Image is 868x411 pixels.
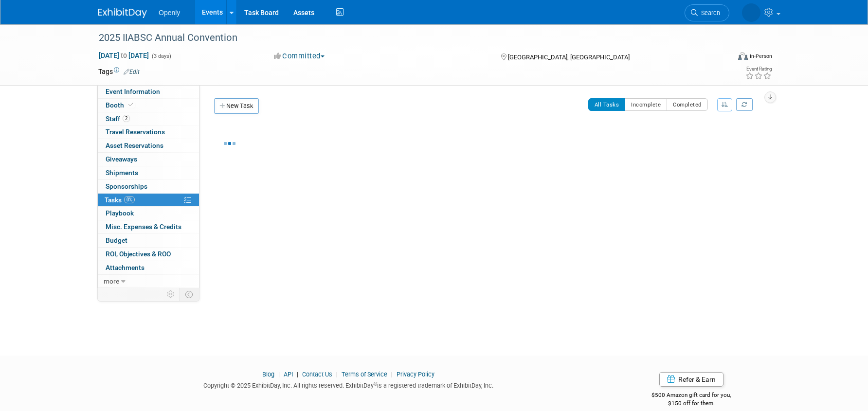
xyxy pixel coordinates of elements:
a: Tasks0% [98,194,199,207]
span: [GEOGRAPHIC_DATA], [GEOGRAPHIC_DATA] [508,54,630,61]
span: Misc. Expenses & Credits [106,223,181,231]
span: [DATE] [DATE] [98,51,149,60]
button: Completed [667,98,708,111]
div: $500 Amazon gift card for you, [613,385,770,407]
span: more [104,277,119,285]
a: Privacy Policy [397,371,434,378]
a: Edit [124,69,140,75]
span: | [334,371,340,378]
div: $150 off for them. [613,399,770,408]
div: In-Person [749,53,772,60]
span: Event Information [106,88,160,95]
span: to [119,52,128,59]
img: ExhibitDay [98,8,147,18]
a: Blog [262,371,274,378]
td: Personalize Event Tab Strip [163,288,180,301]
img: loading... [224,142,235,145]
a: Budget [98,234,199,247]
sup: ® [374,381,377,387]
button: All Tasks [588,98,626,111]
span: | [389,371,395,378]
span: 2 [123,115,130,122]
a: Refresh [736,98,753,111]
span: Booth [106,101,135,109]
td: Toggle Event Tabs [180,288,199,301]
a: Giveaways [98,153,199,166]
img: Mason Lemocks [742,3,760,22]
a: Staff2 [98,112,199,125]
span: | [294,371,301,378]
div: Event Rating [745,67,772,71]
a: Contact Us [302,371,332,378]
a: API [284,371,293,378]
span: Search [698,9,720,17]
a: Refer & Earn [659,372,723,387]
span: ROI, Objectives & ROO [106,250,171,258]
span: | [276,371,282,378]
a: New Task [214,98,259,114]
i: Booth reservation complete [128,102,133,107]
a: Search [685,4,729,21]
a: Misc. Expenses & Credits [98,220,199,233]
a: Attachments [98,261,199,274]
div: Event Format [672,51,772,65]
a: more [98,275,199,288]
a: ROI, Objectives & ROO [98,248,199,261]
span: Giveaways [106,155,137,163]
a: Terms of Service [342,371,387,378]
a: Playbook [98,207,199,220]
span: Travel Reservations [106,128,165,136]
a: Event Information [98,85,199,98]
span: Staff [106,115,130,123]
span: Asset Reservations [106,142,163,149]
span: Budget [106,236,127,244]
span: Shipments [106,169,138,177]
a: Sponsorships [98,180,199,193]
span: Attachments [106,264,145,271]
button: Committed [271,51,328,61]
span: Tasks [105,196,135,204]
a: Asset Reservations [98,139,199,152]
a: Travel Reservations [98,125,199,139]
span: 0% [124,196,135,203]
span: Playbook [106,209,134,217]
span: Sponsorships [106,182,147,190]
img: Format-Inperson.png [738,52,748,60]
div: Copyright © 2025 ExhibitDay, Inc. All rights reserved. ExhibitDay is a registered trademark of Ex... [98,379,598,390]
span: (3 days) [151,53,171,59]
button: Incomplete [625,98,667,111]
span: Openly [159,9,180,17]
div: 2025 IIABSC Annual Convention [95,29,715,47]
a: Shipments [98,166,199,179]
td: Tags [98,67,140,76]
a: Booth [98,99,199,112]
